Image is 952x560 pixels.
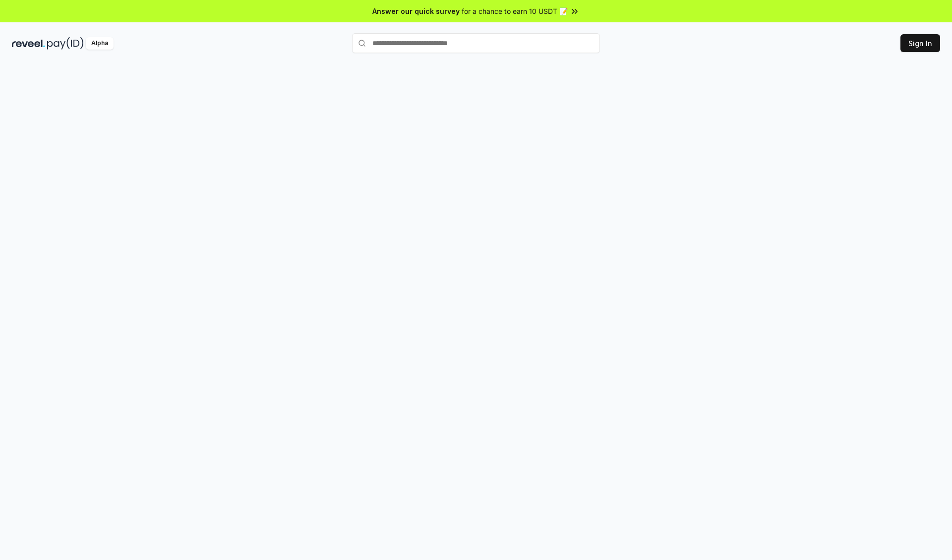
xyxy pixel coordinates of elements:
button: Sign In [900,34,940,52]
span: Answer our quick survey [372,6,460,16]
img: reveel_dark [12,37,45,50]
span: for a chance to earn 10 USDT 📝 [462,6,568,16]
div: Alpha [86,37,114,50]
img: pay_id [47,37,84,50]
